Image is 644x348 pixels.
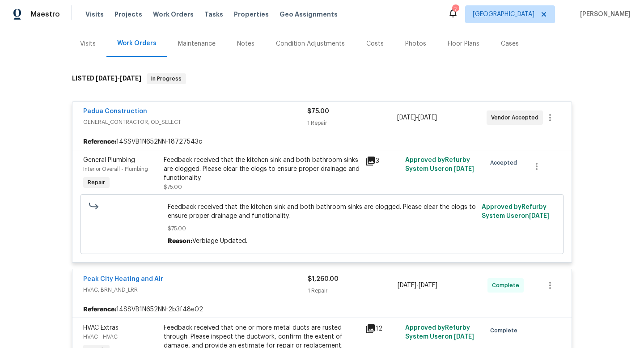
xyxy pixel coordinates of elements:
span: HVAC Extras [83,325,119,331]
span: HVAC - HVAC [83,334,118,340]
span: [DATE] [397,115,416,121]
div: 14SSVB1N652NN-2b3f48e02 [72,301,572,318]
span: [PERSON_NAME] [576,10,631,19]
div: 1 Repair [307,119,397,127]
span: Repair [84,178,109,187]
div: 7 [452,5,458,14]
span: [DATE] [454,334,474,340]
span: - [397,113,437,122]
span: [DATE] [120,75,141,81]
div: Feedback received that the kitchen sink and both bathroom sinks are clogged. Please clear the clo... [164,156,360,182]
span: [DATE] [419,282,437,289]
span: - [398,281,437,290]
div: 14SSVB1N652NN-18727543c [72,134,572,150]
span: $75.00 [307,108,329,115]
div: 1 Repair [308,286,398,295]
a: Peak City Heating and Air [83,276,163,282]
span: [DATE] [418,115,437,121]
div: Costs [366,39,384,48]
span: Verbiage Updated. [192,238,247,244]
span: [DATE] [96,75,117,81]
div: Floor Plans [448,39,479,48]
span: $75.00 [164,184,182,190]
div: 3 [365,156,400,166]
span: Vendor Accepted [491,113,542,122]
div: Photos [405,39,426,48]
span: [DATE] [454,166,474,172]
span: General Plumbing [83,157,135,163]
div: Work Orders [117,39,157,48]
span: In Progress [148,74,185,83]
b: Reference: [83,137,116,146]
div: 12 [365,323,400,334]
span: [DATE] [398,282,416,289]
span: [GEOGRAPHIC_DATA] [473,10,534,19]
span: Work Orders [153,10,194,19]
span: Complete [490,326,521,335]
span: Properties [234,10,269,19]
div: Maintenance [178,39,216,48]
span: Visits [85,10,104,19]
span: GENERAL_CONTRACTOR, OD_SELECT [83,118,307,127]
span: [DATE] [529,213,549,219]
span: Geo Assignments [280,10,338,19]
span: $1,260.00 [308,276,339,282]
span: Approved by Refurby System User on [405,325,474,340]
b: Reference: [83,305,116,314]
span: Tasks [204,11,223,17]
span: Reason: [168,238,192,244]
span: Feedback received that the kitchen sink and both bathroom sinks are clogged. Please clear the clo... [168,203,477,221]
div: Notes [237,39,254,48]
span: Maestro [30,10,60,19]
div: Cases [501,39,519,48]
div: Visits [80,39,96,48]
span: Interior Overall - Plumbing [83,166,148,172]
span: Approved by Refurby System User on [405,157,474,172]
h6: LISTED [72,73,141,84]
span: $75.00 [168,224,477,233]
span: HVAC, BRN_AND_LRR [83,285,308,294]
span: Projects [114,10,142,19]
a: Padua Construction [83,108,147,115]
span: Accepted [490,158,521,167]
div: LISTED [DATE]-[DATE]In Progress [69,64,575,93]
span: Approved by Refurby System User on [482,204,549,219]
span: Complete [492,281,523,290]
div: Condition Adjustments [276,39,345,48]
span: - [96,75,141,81]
